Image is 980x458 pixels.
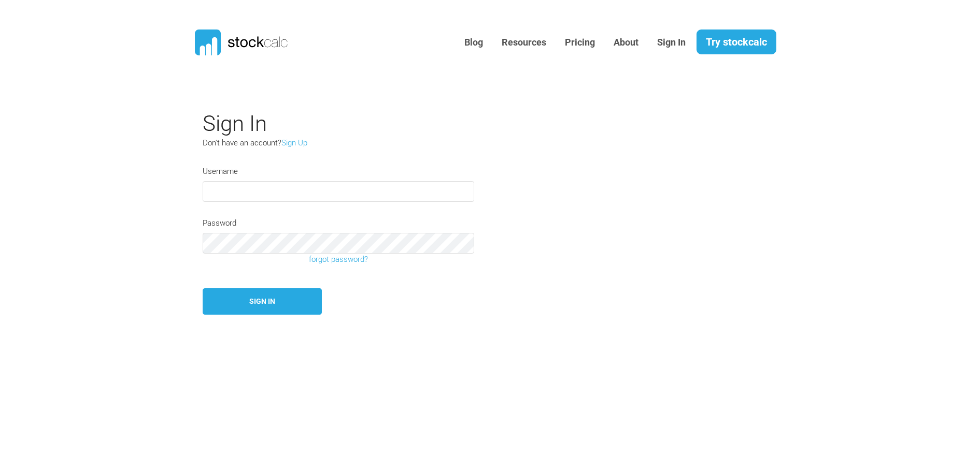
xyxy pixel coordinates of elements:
a: Pricing [557,30,603,55]
a: About [606,30,646,55]
label: Username [203,166,238,178]
h2: Sign In [203,111,679,137]
a: Resources [494,30,554,55]
a: Blog [457,30,491,55]
p: Don't have an account? [203,137,441,149]
label: Password [203,217,236,229]
a: Sign Up [281,138,307,147]
button: Sign In [203,288,322,315]
a: Try stockcalc [697,29,776,54]
a: Sign In [649,30,693,55]
a: forgot password? [195,254,482,265]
